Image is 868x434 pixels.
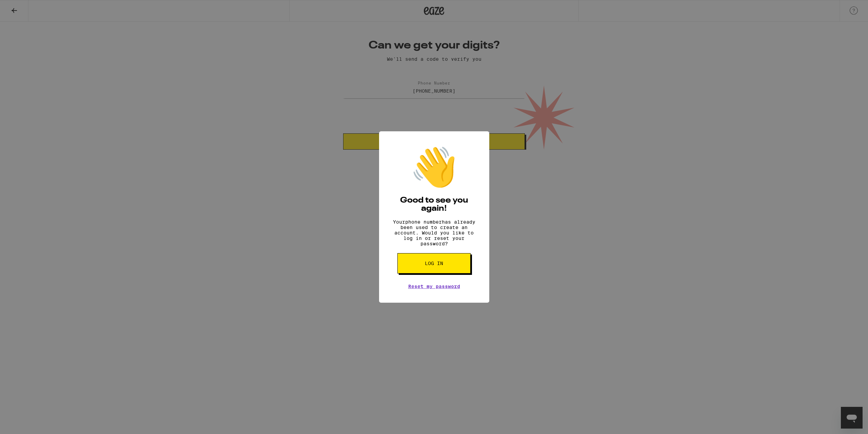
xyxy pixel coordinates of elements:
div: 👋 [410,145,458,190]
span: Log in [425,261,443,266]
a: Reset my password [408,284,460,289]
p: Your phone number has already been used to create an account. Would you like to log in or reset y... [389,219,479,246]
h2: Good to see you again! [389,196,479,213]
button: Log in [397,253,471,273]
